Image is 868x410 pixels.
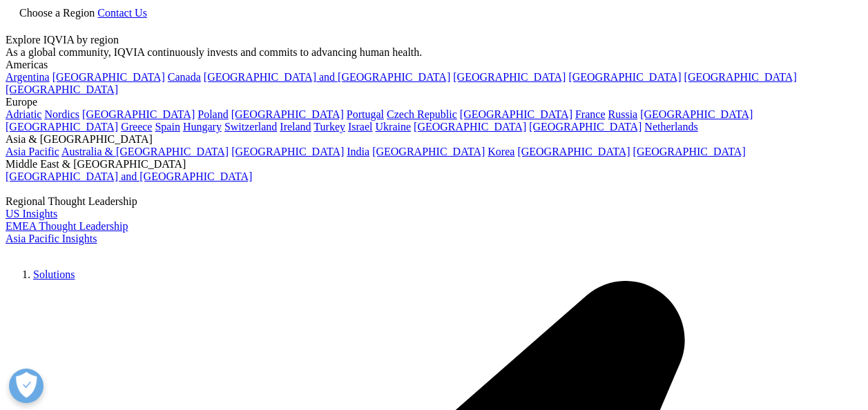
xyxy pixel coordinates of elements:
[6,121,118,133] a: [GEOGRAPHIC_DATA]
[44,108,79,120] a: Nordics
[61,146,229,157] a: Australia & [GEOGRAPHIC_DATA]
[314,121,345,133] a: Turkey
[640,108,753,120] a: [GEOGRAPHIC_DATA]
[82,108,195,120] a: [GEOGRAPHIC_DATA]
[6,220,128,232] a: EMEA Thought Leadership
[52,71,165,83] a: [GEOGRAPHIC_DATA]
[6,108,41,120] a: Adriatic
[155,121,180,133] a: Spain
[6,34,862,46] div: Explore IQVIA by region
[9,369,44,403] button: Abrir preferencias
[517,146,630,157] a: [GEOGRAPHIC_DATA]
[19,7,95,19] span: Choose a Region
[231,146,344,157] a: [GEOGRAPHIC_DATA]
[372,146,485,157] a: [GEOGRAPHIC_DATA]
[460,108,572,120] a: [GEOGRAPHIC_DATA]
[6,59,862,71] div: Americas
[6,233,97,244] a: Asia Pacific Insights
[6,195,862,208] div: Regional Thought Leadership
[347,146,369,157] a: India
[6,71,50,83] a: Argentina
[224,121,277,133] a: Switzerland
[348,121,373,133] a: Israel
[280,121,311,133] a: Ireland
[568,71,681,83] a: [GEOGRAPHIC_DATA]
[488,146,514,157] a: Korea
[231,108,344,120] a: [GEOGRAPHIC_DATA]
[6,46,862,59] div: As a global community, IQVIA continuously invests and commits to advancing human health.
[168,71,201,83] a: Canada
[453,71,566,83] a: [GEOGRAPHIC_DATA]
[529,121,642,133] a: [GEOGRAPHIC_DATA]
[33,269,75,280] a: Solutions
[347,108,384,120] a: Portugal
[387,108,457,120] a: Czech Republic
[121,121,152,133] a: Greece
[6,208,57,219] a: US Insights
[204,71,450,83] a: [GEOGRAPHIC_DATA] and [GEOGRAPHIC_DATA]
[6,146,59,157] a: Asia Pacific
[197,108,228,120] a: Poland
[6,133,862,146] div: Asia & [GEOGRAPHIC_DATA]
[684,71,797,83] a: [GEOGRAPHIC_DATA]
[414,121,526,133] a: [GEOGRAPHIC_DATA]
[608,108,638,120] a: Russia
[6,84,118,95] a: [GEOGRAPHIC_DATA]
[6,96,862,108] div: Europe
[644,121,697,133] a: Netherlands
[6,170,252,182] a: [GEOGRAPHIC_DATA] and [GEOGRAPHIC_DATA]
[376,121,412,133] a: Ukraine
[633,146,746,157] a: [GEOGRAPHIC_DATA]
[97,7,147,19] a: Contact Us
[6,158,862,170] div: Middle East & [GEOGRAPHIC_DATA]
[575,108,606,120] a: France
[183,121,222,133] a: Hungary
